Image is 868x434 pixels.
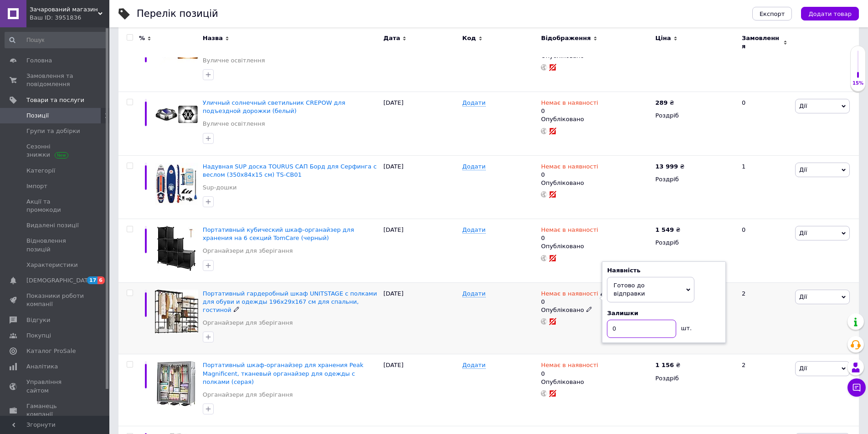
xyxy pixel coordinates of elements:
span: Дії [799,102,807,109]
span: Замовлення [742,34,781,51]
span: 6 [98,276,105,284]
div: 2 [736,354,793,426]
span: Управління сайтом [26,378,84,394]
span: % [139,34,145,42]
span: 17 [87,276,98,284]
b: 13 999 [655,163,678,170]
a: Вуличне освітлення [203,120,265,128]
div: ₴ [655,226,680,234]
div: 2 [736,282,793,354]
div: 0 [736,92,793,155]
span: Акції та промокоди [26,198,84,214]
span: Аналітика [26,363,58,371]
div: Залишки [607,309,721,317]
div: ₴ [655,163,684,171]
a: Портативный шкаф-органайзер для хранения Peak Magnificent, тканевый органайзер для одежды с полка... [203,362,364,385]
span: Немає в наявності [541,99,598,109]
div: Ваш ID: 3951836 [30,14,109,22]
span: Немає в наявності [541,163,598,173]
span: Експорт [760,10,785,17]
input: Пошук [5,32,108,48]
div: Опубліковано [541,179,651,187]
span: Відображення [541,34,591,42]
span: Імпорт [26,182,47,190]
span: Немає в наявності [541,290,598,300]
span: Готово до відправки [613,282,645,297]
span: Додати [462,99,486,107]
a: Вуличне освітлення [203,56,265,65]
div: Опубліковано [541,115,651,123]
div: Роздріб [655,239,734,247]
div: [DATE] [381,155,460,219]
span: Позиції [26,112,49,120]
b: 1 549 [655,226,674,233]
a: Органайзери для зберігання [203,247,293,255]
button: Додати товар [801,7,859,20]
div: Роздріб [655,112,734,120]
div: Опубліковано [541,242,651,250]
span: Каталог ProSale [26,347,76,355]
b: 289 [655,99,668,106]
div: [DATE] [381,219,460,283]
a: Надувная SUP доска TOURUS САП Борд для Серфинга с веслом (350x84x15 см) TS-CB01 [203,163,377,178]
a: Портативный гардеробный шкаф UNITSTAGE с полками для обуви и одежды 196x29x167 см для спальни, го... [203,290,377,313]
span: Характеристики [26,261,78,269]
button: Чат з покупцем [847,378,866,397]
div: 0 [541,99,598,115]
a: Органайзери для зберігання [203,319,293,327]
span: Немає в наявності [541,226,598,236]
div: 0 [736,28,793,92]
a: Портативный кубический шкаф-органайзер для хранения на 6 секций TomCare (черный) [203,226,354,241]
span: Товари та послуги [26,96,84,104]
span: Сезонні знижки [26,143,84,159]
a: Уличный солнечный светильник CREPOW для подъездной дорожки (белый) [203,99,345,114]
b: 1 156 [655,362,674,368]
span: Категорії [26,167,55,175]
div: [DATE] [381,354,460,426]
img: Надувная SUP доска TOURUS САП Борд для Серфинга с веслом (350x84x15 см) TS-CB01 [155,163,198,206]
img: Уличный солнечный светильник CREPOW для подъездной дорожки (белый) [155,99,198,131]
a: Органайзери для зберігання [203,391,293,399]
span: Додати [462,163,486,170]
span: Дії [799,230,807,236]
div: 0 [541,361,598,378]
span: Дії [799,166,807,173]
div: Опубліковано [541,306,651,314]
a: Sup-дошки [203,184,237,192]
div: Перелік позицій [137,9,218,19]
span: Зачарований магазин [30,5,98,14]
div: ₴ [655,99,674,107]
div: [DATE] [381,282,460,354]
span: Відновлення позицій [26,237,84,253]
button: Експорт [752,7,792,20]
span: Групи та добірки [26,127,80,135]
span: [DEMOGRAPHIC_DATA] [26,276,94,285]
div: шт. [676,320,694,332]
div: 1 [736,155,793,219]
span: Показники роботи компанії [26,292,84,308]
div: [DATE] [381,92,460,155]
div: 0 [541,290,606,306]
div: 0 [736,219,793,283]
span: Код [462,34,476,42]
div: 0 [541,163,598,179]
span: Додати [462,226,486,234]
div: ₴ [655,361,680,369]
div: 0 [541,226,598,242]
span: Головна [26,56,52,65]
span: Відгуки [26,316,50,324]
span: Додати [462,362,486,369]
img: Портативный шкаф-органайзер для хранения Peak Magnificent, тканевый органайзер для одежды с полка... [157,361,196,406]
span: Дата [384,34,401,42]
span: Додати товар [808,10,852,17]
span: Дії [799,365,807,372]
span: Покупці [26,332,51,340]
span: Замовлення та повідомлення [26,72,84,88]
span: Додати [462,290,486,297]
div: Роздріб [655,374,734,383]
